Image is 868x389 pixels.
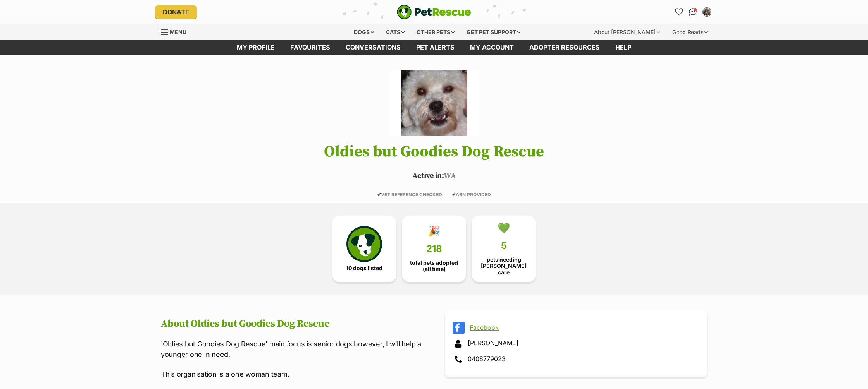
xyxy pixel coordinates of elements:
[377,192,442,197] span: VET REFERENCE CHECKED
[608,40,639,55] a: Help
[667,24,713,40] div: Good Reads
[498,222,510,234] div: 💚
[703,8,711,16] img: Claire Dwyer profile pic
[377,192,381,197] icon: ✔
[397,5,471,19] a: PetRescue
[478,257,529,275] span: pets needing [PERSON_NAME] care
[390,70,478,136] img: Oldies but Goodies Dog Rescue
[229,40,282,55] a: My profile
[452,192,491,197] span: ABN PROVIDED
[161,369,423,379] p: This organisation is a one woman team.
[453,338,699,350] div: [PERSON_NAME]
[332,216,396,282] a: 10 dogs listed
[161,318,423,330] h2: About Oldies but Goodies Dog Rescue
[346,226,382,262] img: petrescue-icon-eee76f85a60ef55c4a1927667547b313a7c0e82042636edf73dce9c88f694885.svg
[155,5,197,19] a: Donate
[461,24,526,40] div: Get pet support
[412,171,444,181] span: Active in:
[348,24,379,40] div: Dogs
[673,6,685,18] a: Favourites
[501,240,507,251] span: 5
[149,170,719,182] p: WA
[428,225,440,237] div: 🎉
[701,6,713,18] button: My account
[402,216,466,282] a: 🎉 218 total pets adopted (all time)
[687,6,699,18] a: Conversations
[282,40,338,55] a: Favourites
[462,40,522,55] a: My account
[397,5,471,19] img: logo-e224e6f780fb5917bec1dbf3a21bbac754714ae5b6737aabdf751b685950b380.svg
[408,40,462,55] a: Pet alerts
[338,40,408,55] a: conversations
[472,216,536,282] a: 💚 5 pets needing [PERSON_NAME] care
[170,29,186,35] span: Menu
[346,265,382,271] span: 10 dogs listed
[453,353,699,365] div: 0408779023
[673,6,713,18] ul: Account quick links
[470,324,696,331] a: Facebook
[426,243,442,254] span: 218
[381,24,410,40] div: Cats
[408,260,460,272] span: total pets adopted (all time)
[149,143,719,160] h1: Oldies but Goodies Dog Rescue
[689,8,697,16] img: chat-41dd97257d64d25036548639549fe6c8038ab92f7586957e7f3b1b290dea8141.svg
[522,40,608,55] a: Adopter resources
[161,24,192,38] a: Menu
[452,192,456,197] icon: ✔
[411,24,460,40] div: Other pets
[589,24,665,40] div: About [PERSON_NAME]
[161,339,423,360] p: 'Oldies but Goodies Dog Rescue' main focus is senior dogs however, I will help a younger one in n...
